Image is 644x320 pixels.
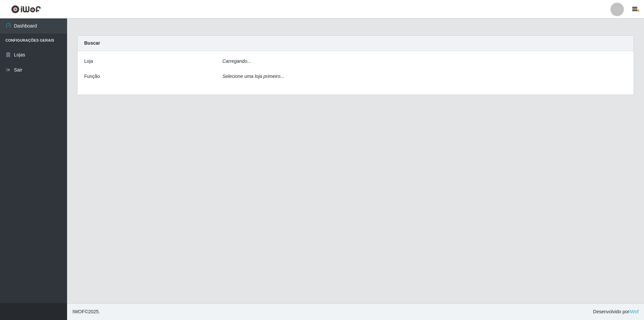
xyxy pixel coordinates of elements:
i: Selecione uma loja primeiro... [222,74,284,79]
label: Função [84,73,100,80]
label: Loja [84,58,93,65]
span: © 2025 . [72,308,100,315]
i: Carregando... [222,58,251,64]
a: iWof [629,309,639,314]
span: Desenvolvido por [593,308,639,315]
span: IWOF [72,309,85,314]
strong: Buscar [84,40,100,46]
img: CoreUI Logo [11,5,41,13]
